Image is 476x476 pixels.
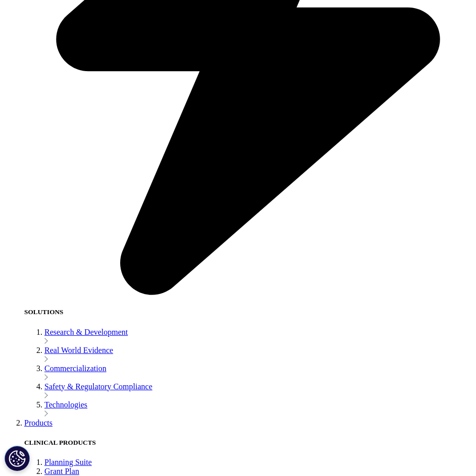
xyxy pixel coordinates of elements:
a: Technologies [44,400,87,409]
a: Safety & Regulatory Compliance [44,382,152,391]
button: Cookies Settings [5,446,30,471]
a: Planning Suite [44,458,92,466]
a: Real World Evidence [44,346,113,354]
h5: CLINICAL PRODUCTS [24,439,472,447]
a: Products [24,419,52,427]
a: Research & Development [44,328,128,336]
a: Commercialization [44,364,107,373]
h5: SOLUTIONS [24,308,472,316]
a: Grant Plan [44,467,79,475]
